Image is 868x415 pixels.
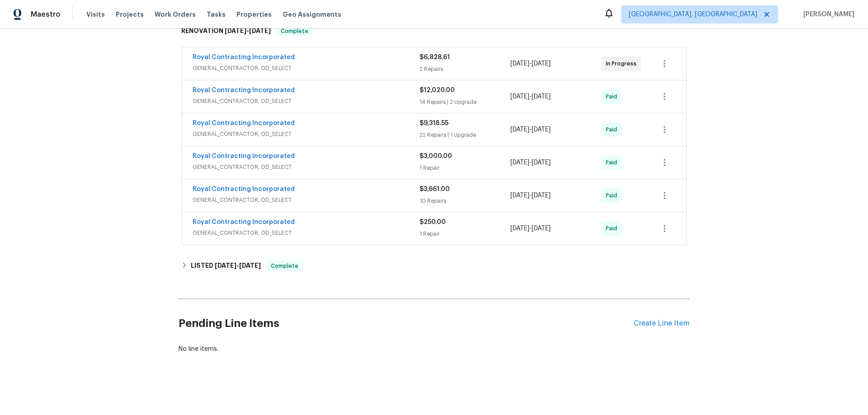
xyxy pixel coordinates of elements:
span: [DATE] [532,126,551,133]
span: Paid [606,125,621,134]
span: [GEOGRAPHIC_DATA], [GEOGRAPHIC_DATA] [629,10,757,19]
div: 1 Repair [420,163,510,173]
span: Maestro [31,10,61,19]
h6: LISTED [191,261,261,271]
span: $250.00 [420,219,446,225]
h6: RENOVATION [181,26,271,37]
span: Work Orders [155,10,196,19]
span: [DATE] [239,262,261,269]
div: RENOVATION [DATE]-[DATE]Complete [179,17,689,46]
span: Paid [606,191,621,200]
div: LISTED [DATE]-[DATE]Complete [179,255,689,277]
a: Royal Contracting Incorporated [193,87,295,93]
a: Royal Contracting Incorporated [193,219,295,225]
span: GENERAL_CONTRACTOR, OD_SELECT [193,196,420,205]
span: [DATE] [510,225,529,232]
div: 22 Repairs | 1 Upgrade [420,131,510,140]
span: [DATE] [532,192,551,199]
h2: Pending Line Items [179,303,634,345]
span: - [510,191,551,200]
a: Royal Contracting Incorporated [193,153,295,159]
span: $9,318.55 [420,120,448,126]
span: [DATE] [532,159,551,166]
div: 14 Repairs | 2 Upgrade [420,98,510,107]
span: - [510,158,551,167]
span: [DATE] [510,61,529,67]
span: Complete [267,261,302,270]
span: [DATE] [532,225,551,232]
span: - [510,59,551,68]
span: GENERAL_CONTRACTOR, OD_SELECT [193,163,420,172]
div: 10 Repairs [420,196,510,205]
span: $3,000.00 [420,153,452,159]
div: No line items. [179,345,689,354]
span: $3,661.00 [420,186,450,192]
span: Tasks [207,11,226,18]
span: Properties [236,10,272,19]
span: $6,828.61 [420,54,450,61]
span: [DATE] [510,159,529,166]
a: Royal Contracting Incorporated [193,54,295,61]
span: Visits [86,10,105,19]
span: [DATE] [225,28,246,34]
div: 1 Repair [420,229,510,238]
span: [DATE] [532,93,551,100]
span: [DATE] [215,262,236,269]
span: - [225,28,271,34]
span: [DATE] [510,126,529,133]
a: Royal Contracting Incorporated [193,186,295,192]
span: - [510,224,551,233]
span: - [510,125,551,134]
span: $12,020.00 [420,87,455,93]
span: Paid [606,92,621,101]
span: GENERAL_CONTRACTOR, OD_SELECT [193,228,420,238]
span: [PERSON_NAME] [800,10,854,19]
span: Projects [116,10,144,19]
div: 2 Repairs [420,65,510,74]
span: [DATE] [510,93,529,100]
span: Geo Assignments [283,10,341,19]
span: Paid [606,224,621,233]
span: [DATE] [532,61,551,67]
span: GENERAL_CONTRACTOR, OD_SELECT [193,97,420,106]
span: GENERAL_CONTRACTOR, OD_SELECT [193,130,420,139]
span: Complete [277,27,312,36]
span: - [215,262,261,269]
span: - [510,92,551,101]
a: Royal Contracting Incorporated [193,120,295,126]
span: GENERAL_CONTRACTOR, OD_SELECT [193,64,420,73]
div: Create Line Item [634,319,689,328]
span: In Progress [606,59,640,68]
span: Paid [606,158,621,167]
span: [DATE] [249,28,271,34]
span: [DATE] [510,192,529,199]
